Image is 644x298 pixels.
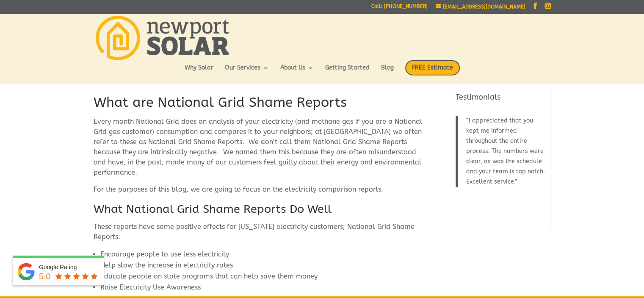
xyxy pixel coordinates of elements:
[371,4,428,13] a: Call: [PHONE_NUMBER]
[405,60,460,84] a: FREE Estimate
[405,60,460,75] span: FREE Estimate
[225,65,269,79] a: Our Services
[185,65,213,79] a: Why Solar
[94,185,383,193] span: For the purposes of this blog, we are going to focus on the electricity comparison reports.
[94,117,423,176] span: Every month National Grid does an analysis of your electricity (and methane gas if you are a Nati...
[280,65,314,79] a: About Us
[456,92,545,107] h4: Testimonials
[94,93,430,117] h1: What are National Grid Shame Reports
[94,202,332,216] span: What National Grid Shame Reports Do Well
[325,65,370,79] a: Getting Started
[96,16,229,60] img: Newport Solar | Solar Energy Optimized.
[94,223,415,241] span: These reports have some positive effects for [US_STATE] electricity customers; National Grid Sham...
[381,65,394,79] a: Blog
[39,263,100,271] div: Google Rating
[456,116,545,187] blockquote: I appreciated that you kept me informed throughout the entire process. The numbers were clear, as...
[100,261,233,269] span: Help slow the increase in electricity rates
[100,250,229,258] span: Encourage people to use less electricity
[436,4,525,10] a: [EMAIL_ADDRESS][DOMAIN_NAME]
[39,272,51,281] span: 5.0
[100,272,318,280] span: Educate people on state programs that can help save them money
[100,283,201,291] span: Raise Electricity Use Awareness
